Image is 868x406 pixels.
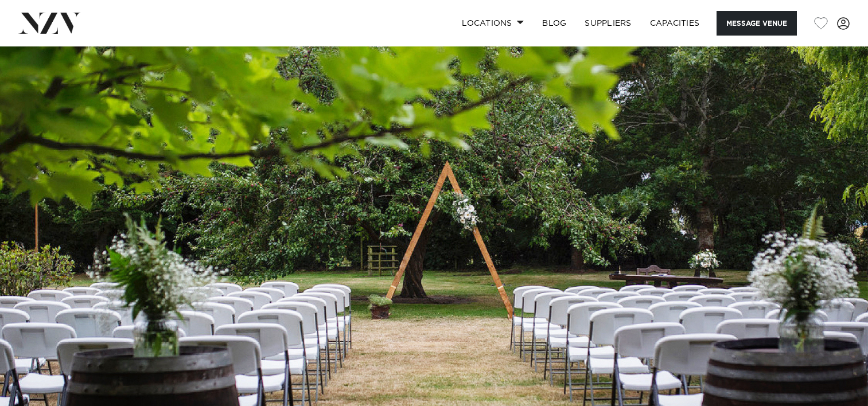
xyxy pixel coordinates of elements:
a: BLOG [533,11,575,36]
a: SUPPLIERS [575,11,640,36]
img: nzv-logo.png [18,13,81,33]
a: Locations [453,11,533,36]
button: Message Venue [717,11,797,36]
a: Capacities [641,11,709,36]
